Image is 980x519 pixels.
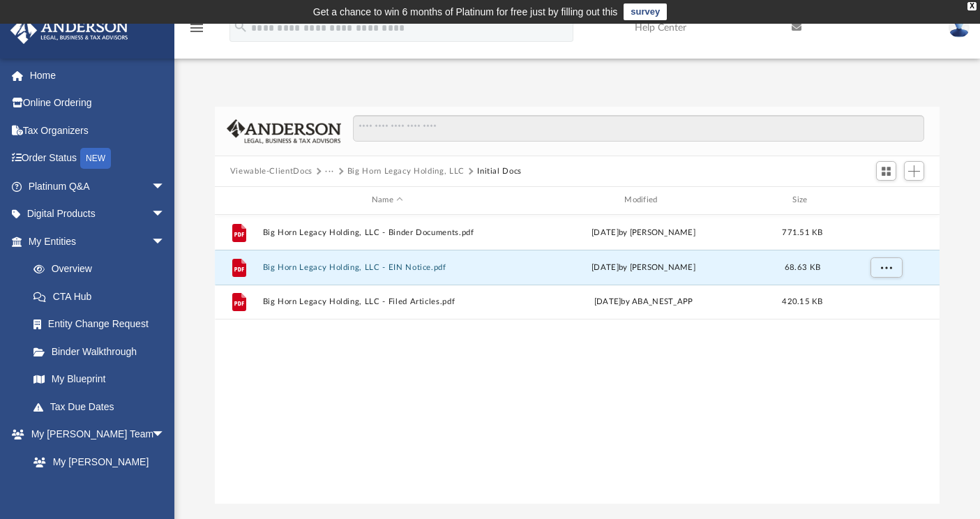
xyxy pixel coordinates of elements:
[325,165,334,178] button: ···
[10,61,186,89] a: Home
[262,297,512,306] button: Big Horn Legacy Holding, LLC - Filed Articles.pdf
[904,161,925,181] button: Add
[233,19,248,34] i: search
[876,161,897,181] button: Switch to Grid View
[215,215,940,504] div: grid
[967,2,977,10] div: close
[836,194,934,206] div: id
[774,194,830,206] div: Size
[10,200,186,228] a: Digital Productsarrow_drop_down
[20,393,186,421] a: Tax Due Dates
[20,255,186,283] a: Overview
[20,338,186,366] a: Binder Walkthrough
[313,3,618,20] div: Get a chance to win 6 months of Platinum for free just by filling out this
[262,263,512,272] button: Big Horn Legacy Holding, LLC - EIN Notice.pdf
[785,263,820,271] span: 68.63 KB
[10,116,186,144] a: Tax Organizers
[188,20,205,36] i: menu
[782,298,822,306] span: 420.15 KB
[20,283,186,310] a: CTA Hub
[347,165,465,178] button: Big Horn Legacy Holding, LLC
[518,226,768,239] div: [DATE] by [PERSON_NAME]
[262,194,512,206] div: Name
[782,228,822,236] span: 771.51 KB
[477,165,522,178] button: Initial Docs
[80,148,111,169] div: NEW
[949,17,970,38] img: User Pic
[221,194,256,206] div: id
[151,227,179,256] span: arrow_drop_down
[518,261,768,273] div: [DATE] by [PERSON_NAME]
[10,421,179,449] a: My [PERSON_NAME] Teamarrow_drop_down
[10,227,186,255] a: My Entitiesarrow_drop_down
[151,200,179,229] span: arrow_drop_down
[624,3,667,20] a: survey
[10,172,186,200] a: Platinum Q&Aarrow_drop_down
[20,448,172,492] a: My [PERSON_NAME] Team
[151,172,179,201] span: arrow_drop_down
[870,257,902,278] button: More options
[10,144,186,173] a: Order StatusNEW
[6,17,133,44] img: Anderson Advisors Platinum Portal
[20,310,186,338] a: Entity Change Request
[10,89,186,117] a: Online Ordering
[262,228,512,237] button: Big Horn Legacy Holding, LLC - Binder Documents.pdf
[20,366,179,393] a: My Blueprint
[151,421,179,449] span: arrow_drop_down
[518,194,769,206] div: Modified
[230,165,312,178] button: Viewable-ClientDocs
[518,296,768,308] div: [DATE] by ABA_NEST_APP
[188,27,205,36] a: menu
[353,115,924,142] input: Search files and folders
